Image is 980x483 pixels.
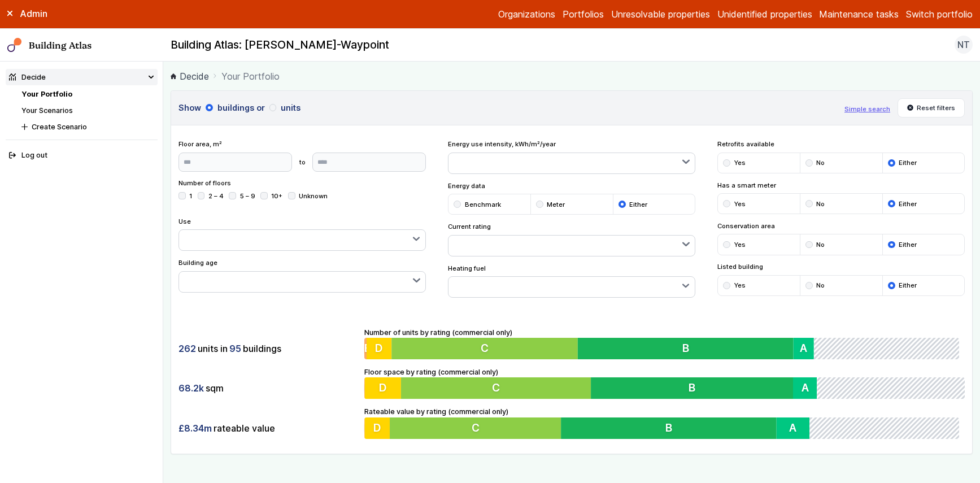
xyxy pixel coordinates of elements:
[171,38,389,53] h2: Building Atlas: [PERSON_NAME]-Waypoint
[178,258,426,293] div: Building age
[400,377,590,399] button: C
[391,338,580,359] button: C
[364,417,390,439] button: D
[178,342,196,355] span: 262
[472,421,480,434] span: C
[178,140,426,171] div: Floor area, m²
[793,377,817,399] button: A
[6,147,158,164] button: Log out
[9,72,46,82] div: Decide
[781,417,814,439] button: A
[367,338,392,359] button: D
[804,341,812,355] span: A
[178,422,212,434] span: £8.34m
[375,341,383,355] span: D
[7,38,22,53] img: main-0bbd2752.svg
[819,7,899,21] a: Maintenance tasks
[21,90,72,98] a: Your Portfolio
[178,377,357,399] div: sqm
[844,105,890,114] button: Simple search
[18,119,158,135] button: Create Scenario
[957,38,970,51] span: NT
[178,153,426,172] form: to
[178,102,837,114] h3: Show
[364,367,965,399] div: Floor space by rating (commercial only)
[364,327,965,360] div: Number of units by rating (commercial only)
[563,7,604,21] a: Portfolios
[364,338,367,359] button: E
[178,217,426,251] div: Use
[906,7,973,21] button: Switch portfolio
[685,341,692,355] span: B
[364,377,400,399] button: D
[689,381,695,395] span: B
[390,417,563,439] button: C
[717,221,965,230] span: Conservation area
[171,69,209,83] a: Decide
[448,264,696,298] div: Heating fuel
[178,338,357,359] div: units in buildings
[717,7,812,21] a: Unidentified properties
[798,338,818,359] button: A
[378,381,386,395] span: D
[717,140,965,149] span: Retrofits available
[717,181,965,190] span: Has a smart meter
[482,341,490,355] span: C
[6,69,158,85] summary: Decide
[229,342,241,355] span: 95
[498,7,555,21] a: Organizations
[611,7,710,21] a: Unresolvable properties
[794,421,801,434] span: A
[563,417,780,439] button: B
[178,179,426,209] div: Number of floors
[448,140,696,174] div: Energy use intensity, kWh/m²/year
[448,222,696,256] div: Current rating
[178,382,204,394] span: 68.2k
[668,421,675,434] span: B
[221,69,280,83] span: Your Portfolio
[364,406,965,439] div: Rateable value by rating (commercial only)
[448,181,696,215] div: Energy data
[178,417,357,439] div: rateable value
[21,106,73,115] a: Your Scenarios
[591,377,793,399] button: B
[580,338,798,359] button: B
[364,341,371,355] span: E
[802,381,809,395] span: A
[717,262,965,271] span: Listed building
[492,381,500,395] span: C
[955,36,973,54] button: NT
[373,421,381,434] span: D
[898,98,965,118] button: Reset filters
